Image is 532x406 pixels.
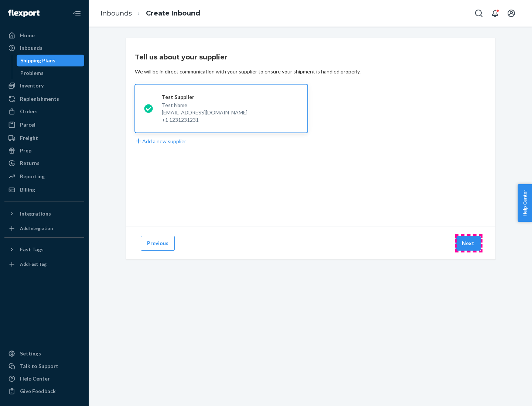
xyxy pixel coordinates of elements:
a: Add Integration [4,223,84,234]
button: Add a new supplier [135,137,186,145]
a: Returns [4,157,84,169]
a: Freight [4,132,84,144]
button: Fast Tags [4,244,84,255]
div: Home [20,32,35,39]
button: Integrations [4,208,84,220]
a: Inbounds [4,42,84,54]
a: Parcel [4,119,84,131]
div: Talk to Support [20,362,58,370]
div: We will be in direct communication with your supplier to ensure your shipment is handled properly. [135,68,361,75]
div: Help Center [20,375,50,382]
button: Next [456,236,481,251]
div: Shipping Plans [20,57,55,64]
button: Previous [141,236,175,251]
button: Help Center [518,184,532,222]
div: Freight [20,134,38,142]
a: Problems [17,67,85,79]
div: Inbounds [20,44,42,52]
div: Add Integration [20,225,53,231]
div: Replenishments [20,95,59,103]
a: Create Inbound [146,9,200,17]
div: Fast Tags [20,246,44,253]
a: Talk to Support [4,360,84,372]
a: Shipping Plans [17,55,85,66]
button: Open notifications [488,6,502,21]
a: Home [4,30,84,41]
div: Add Fast Tag [20,261,47,267]
div: Reporting [20,173,45,180]
div: Inventory [20,82,44,89]
a: Billing [4,184,84,196]
button: Close Navigation [69,6,84,21]
a: Add Fast Tag [4,258,84,270]
button: Open Search Box [471,6,486,21]
a: Settings [4,348,84,359]
div: Prep [20,147,31,154]
div: Billing [20,186,35,193]
div: Problems [20,69,44,77]
div: Integrations [20,210,51,217]
a: Inbounds [100,9,132,17]
a: Orders [4,106,84,117]
div: Give Feedback [20,388,56,395]
a: Replenishments [4,93,84,105]
a: Reporting [4,171,84,182]
a: Prep [4,145,84,156]
ol: breadcrumbs [95,3,206,24]
div: Parcel [20,121,35,128]
h3: Tell us about your supplier [135,52,228,62]
div: Returns [20,159,40,167]
button: Give Feedback [4,385,84,397]
button: Open account menu [504,6,519,21]
div: Orders [20,108,38,115]
a: Help Center [4,373,84,385]
div: Settings [20,350,41,357]
img: Flexport logo [8,10,40,17]
a: Inventory [4,80,84,92]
